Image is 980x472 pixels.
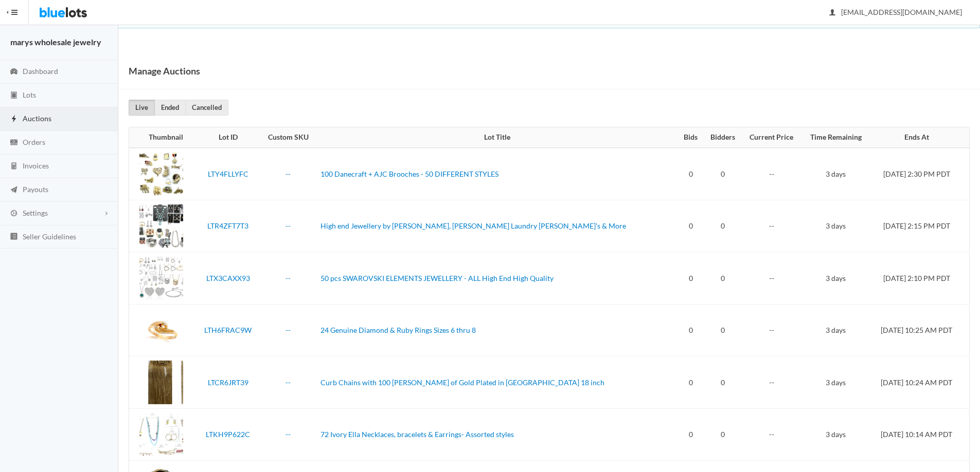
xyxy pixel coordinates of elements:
[741,200,801,252] td: --
[206,430,250,439] a: LTKH9P622C
[196,127,260,148] th: Lot ID
[23,114,51,123] span: Auctions
[704,408,742,461] td: 0
[129,63,200,79] h1: Manage Auctions
[704,200,742,252] td: 0
[830,8,962,16] span: [EMAIL_ADDRESS][DOMAIN_NAME]
[23,90,36,99] span: Lots
[129,127,196,148] th: Thumbnail
[678,304,704,356] td: 0
[9,232,19,242] ion-icon: list box
[23,161,49,170] span: Invoices
[23,67,58,75] span: Dashboard
[870,356,969,409] td: [DATE] 10:24 AM PDT
[741,356,801,409] td: --
[23,185,48,194] span: Payouts
[678,127,704,148] th: Bids
[870,304,969,356] td: [DATE] 10:25 AM PDT
[801,304,870,356] td: 3 days
[827,8,838,18] ion-icon: person
[129,100,155,116] a: Live
[23,138,45,146] span: Orders
[207,221,248,230] a: LTR4ZFT7T3
[9,67,19,77] ion-icon: speedometer
[286,378,291,387] a: --
[801,127,870,148] th: Time Remaining
[9,115,19,124] ion-icon: flash
[741,148,801,200] td: --
[208,378,248,387] a: LTCR6JRT39
[704,304,742,356] td: 0
[154,100,186,116] a: Ended
[286,274,291,282] a: --
[206,274,250,282] a: LTX3CAXX93
[678,252,704,305] td: 0
[320,326,476,334] a: 24 Genuine Diamond & Ruby Rings Sizes 6 thru 8
[741,408,801,461] td: --
[801,252,870,305] td: 3 days
[870,148,969,200] td: [DATE] 2:30 PM PDT
[9,162,19,172] ion-icon: calculator
[741,252,801,305] td: --
[185,100,228,116] a: Cancelled
[9,185,19,195] ion-icon: paper plane
[320,378,604,387] a: Curb Chains with 100 [PERSON_NAME] of Gold Plated in [GEOGRAPHIC_DATA] 18 inch
[316,127,678,148] th: Lot Title
[286,169,291,178] a: --
[741,127,801,148] th: Current Price
[741,304,801,356] td: --
[678,356,704,409] td: 0
[320,169,498,178] a: 100 Danecraft + AJC Brooches - 50 DIFFERENT STYLES
[678,148,704,200] td: 0
[320,274,554,282] a: 50 pcs SWAROVSKI ELEMENTS JEWELLERY - ALL High End High Quality
[704,356,742,409] td: 0
[286,221,291,230] a: --
[678,408,704,461] td: 0
[286,430,291,439] a: --
[704,127,742,148] th: Bidders
[801,408,870,461] td: 3 days
[208,169,248,178] a: LTY4FLLYFC
[9,91,19,101] ion-icon: clipboard
[801,200,870,252] td: 3 days
[801,148,870,200] td: 3 days
[23,232,76,241] span: Seller Guidelines
[10,37,101,47] strong: marys wholesale jewelry
[801,356,870,409] td: 3 days
[260,127,316,148] th: Custom SKU
[870,200,969,252] td: [DATE] 2:15 PM PDT
[320,430,514,439] a: 72 Ivory Ella Necklaces, bracelets & Earrings- Assorted styles
[320,221,626,230] a: High end Jewellery by [PERSON_NAME], [PERSON_NAME] Laundry [PERSON_NAME]'s & More
[9,138,19,148] ion-icon: cash
[870,408,969,461] td: [DATE] 10:14 AM PDT
[870,252,969,305] td: [DATE] 2:10 PM PDT
[704,252,742,305] td: 0
[9,209,19,219] ion-icon: cog
[678,200,704,252] td: 0
[286,326,291,334] a: --
[23,209,48,217] span: Settings
[704,148,742,200] td: 0
[204,326,252,334] a: LTH6FRAC9W
[870,127,969,148] th: Ends At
